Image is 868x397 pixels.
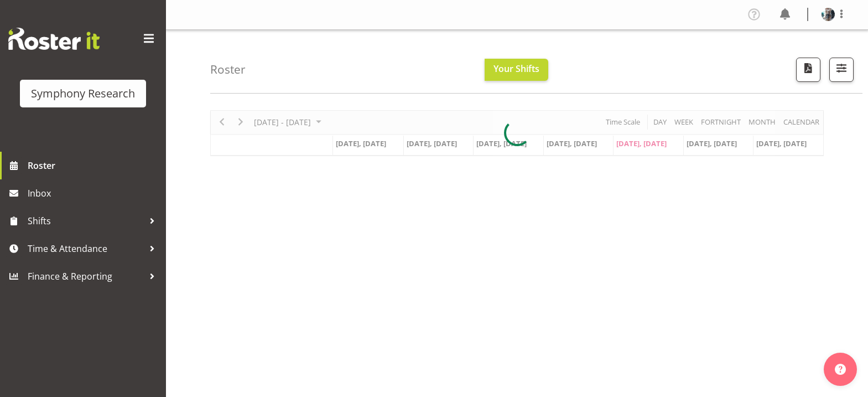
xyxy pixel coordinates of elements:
[485,59,548,81] button: Your Shifts
[31,85,135,102] div: Symphony Research
[829,58,854,82] button: Filter Shifts
[28,213,144,229] span: Shifts
[28,240,144,257] span: Time & Attendance
[210,63,246,76] h4: Roster
[493,63,539,75] span: Your Shifts
[8,28,100,50] img: Rosterit website logo
[822,8,835,21] img: karen-rimmer509cc44dc399f68592e3a0628bc04820.png
[28,157,160,174] span: Roster
[796,58,820,82] button: Download a PDF of the roster according to the set date range.
[28,185,160,202] span: Inbox
[835,364,846,375] img: help-xxl-2.png
[28,268,144,285] span: Finance & Reporting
